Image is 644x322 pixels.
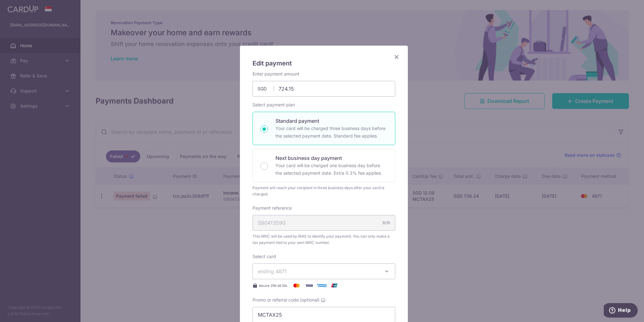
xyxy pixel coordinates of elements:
span: SGD [258,86,274,92]
label: Select payment plan [253,102,295,108]
span: Secure 256-bit SSL [259,283,288,288]
label: Enter payment amount [253,71,299,77]
img: American Express [315,282,328,289]
p: Standard payment [275,117,387,125]
p: Your card will be charged three business days before the selected payment date. Standard fee appl... [275,125,387,140]
img: Mastercard [290,282,303,289]
button: Close [393,53,400,61]
h5: Edit payment [253,58,395,68]
div: 9/35 [382,220,390,226]
img: UnionPay [328,282,341,289]
label: Payment reference [253,205,292,211]
div: Payment will reach your recipient in three business days after your card is charged. [253,185,395,197]
span: This NRIC will be used by IRAS to identify your payment. You can only make a tax payment tied to ... [253,233,395,246]
p: Your card will be charged one business day before the selected payment date. Extra 0.3% fee applies. [275,162,387,177]
p: Next business day payment [275,154,387,162]
img: Visa [303,282,315,289]
span: ending 4871 [258,268,287,274]
input: 0.00 [253,81,395,97]
span: Promo or referral code (optional) [253,297,319,303]
iframe: Opens a widget where you can find more information [604,303,638,319]
label: Select card [253,253,276,260]
button: ending 4871 [253,263,395,279]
